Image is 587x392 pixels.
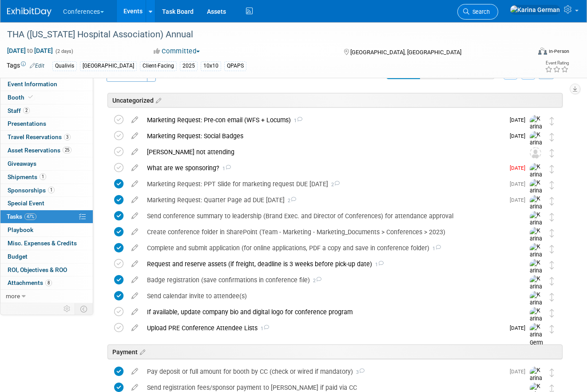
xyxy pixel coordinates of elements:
[550,213,554,221] i: Move task
[429,246,441,252] span: 1
[26,47,34,54] span: to
[127,244,143,252] a: edit
[530,147,541,159] img: Unassigned
[538,48,547,55] img: Format-Inperson.png
[8,80,57,88] span: Event Information
[0,184,93,197] a: Sponsorships1
[8,94,35,101] span: Booth
[48,187,55,193] span: 1
[8,133,71,140] span: Travel Reservations
[291,118,302,124] span: 1
[0,91,93,104] a: Booth
[127,368,143,376] a: edit
[143,128,504,144] div: Marketing Request: Social Badges
[550,277,554,285] i: Move task
[8,107,30,114] span: Staff
[0,290,93,303] a: more
[45,280,52,286] span: 8
[0,250,93,263] a: Budget
[7,47,53,55] span: [DATE] [DATE]
[7,213,36,220] span: Tasks
[143,320,504,336] div: Upload PRE Conference Attendee Lists
[0,104,93,117] a: Staff2
[127,228,143,236] a: edit
[8,173,46,180] span: Shipments
[530,131,543,163] img: Karina German
[8,120,46,127] span: Presentations
[350,49,461,56] span: [GEOGRAPHIC_DATA], [GEOGRAPHIC_DATA]
[550,261,554,269] i: Move task
[55,48,73,54] span: (2 days)
[0,197,93,210] a: Special Event
[328,182,340,188] span: 2
[530,195,543,227] img: Karina German
[530,115,543,147] img: Karina German
[510,368,530,375] span: [DATE]
[201,61,221,71] div: 10x10
[8,200,44,207] span: Special Event
[372,262,384,268] span: 1
[510,181,530,187] span: [DATE]
[8,226,33,233] span: Playbook
[140,61,177,71] div: Client-Facing
[127,212,143,220] a: edit
[258,326,269,332] span: 1
[550,309,554,317] i: Move task
[530,323,543,355] img: Karina German
[127,308,143,316] a: edit
[8,266,67,273] span: ROI, Objectives & ROO
[530,163,543,195] img: Karina German
[143,288,512,304] div: Send calendar invite to attendee(s)
[550,245,554,253] i: Move task
[127,324,143,332] a: edit
[127,384,143,392] a: edit
[510,325,530,331] span: [DATE]
[143,364,504,379] div: Pay deposit or full amount for booth by CC (check or wired if mandatory)
[127,260,143,268] a: edit
[143,176,504,192] div: Marketing Request: PPT Slide for marketing request DUE [DATE]
[143,224,512,240] div: Create conference folder in SharePoint (Team - Marketing - Marketing_Documents > Conferences > 2023)
[457,4,498,20] a: Search
[487,46,569,60] div: Event Format
[530,307,543,339] img: Karina German
[550,165,554,173] i: Move task
[510,5,560,15] img: Karina German
[64,134,71,140] span: 3
[7,61,44,71] td: Tags
[510,197,530,203] span: [DATE]
[0,264,93,276] a: ROI, Objectives & ROO
[7,8,52,16] img: ExhibitDay
[0,276,93,289] a: Attachments8
[510,117,530,123] span: [DATE]
[80,61,137,71] div: [GEOGRAPHIC_DATA]
[0,117,93,130] a: Presentations
[550,149,554,157] i: Move task
[151,47,203,56] button: Committed
[353,369,365,375] span: 3
[469,8,490,15] span: Search
[550,229,554,237] i: Move task
[545,61,569,65] div: Event Rating
[127,276,143,284] a: edit
[530,227,543,259] img: Karina German
[550,325,554,333] i: Move task
[52,61,77,71] div: Qualivis
[127,132,143,140] a: edit
[0,131,93,144] a: Travel Reservations3
[0,78,93,91] a: Event Information
[548,48,569,55] div: In-Person
[23,107,30,114] span: 2
[8,147,71,154] span: Asset Reservations
[530,211,543,243] img: Karina German
[143,304,512,320] div: If available, update company bio and digital logo for conference program
[0,224,93,236] a: Playbook
[143,112,504,128] div: Marketing Request: Pre-con email (WFS + Locums)
[0,144,93,157] a: Asset Reservations25
[550,368,554,377] i: Move task
[8,160,36,167] span: Giveaways
[219,166,231,172] span: 1
[30,63,44,69] a: Edit
[143,272,512,288] div: Badge registration (save confirmations in conference file)
[550,293,554,301] i: Move task
[127,180,143,188] a: edit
